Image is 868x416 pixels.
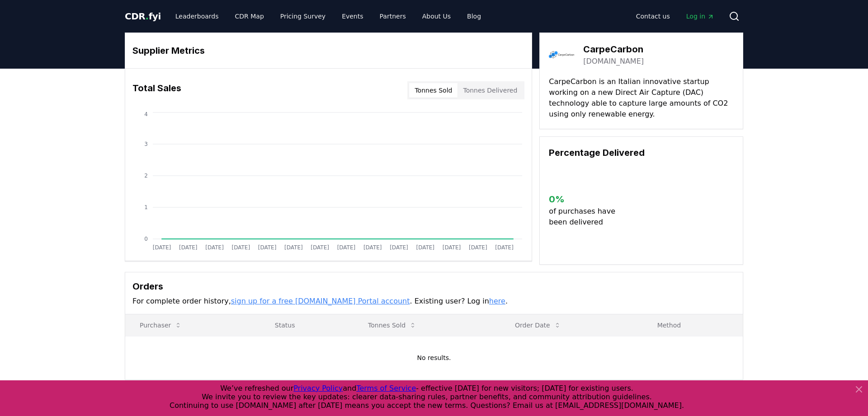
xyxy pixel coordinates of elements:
img: CarpeCarbon-logo [549,42,574,67]
tspan: [DATE] [337,244,356,251]
a: Pricing Survey [273,8,333,24]
tspan: 1 [144,204,148,210]
button: Tonnes Sold [409,83,458,98]
a: [DOMAIN_NAME] [583,56,644,67]
tspan: [DATE] [311,244,329,251]
h3: Percentage Delivered [549,146,734,159]
a: Contact us [629,8,677,24]
a: About Us [415,8,458,24]
nav: Main [168,8,488,24]
button: Tonnes Delivered [458,83,523,98]
button: Order Date [508,316,568,334]
a: Partners [373,8,413,24]
a: Log in [679,8,722,24]
a: Events [335,8,370,24]
p: For complete order history, . Existing user? Log in . [132,296,736,307]
p: Method [650,321,736,330]
nav: Main [629,8,722,24]
a: CDR.fyi [125,10,161,23]
tspan: [DATE] [443,244,461,251]
tspan: 2 [144,173,148,179]
tspan: [DATE] [416,244,434,251]
tspan: [DATE] [469,244,487,251]
button: Purchaser [132,316,189,334]
a: sign up for a free [DOMAIN_NAME] Portal account [231,297,410,305]
tspan: [DATE] [390,244,408,251]
a: CDR Map [228,8,271,24]
tspan: [DATE] [232,244,250,251]
tspan: 4 [144,111,148,117]
a: here [489,297,505,305]
tspan: 3 [144,141,148,147]
tspan: [DATE] [153,244,171,251]
p: CarpeCarbon is an Italian innovative startup working on a new Direct Air Capture (DAC) technology... [549,76,734,120]
span: . [146,11,149,22]
a: Leaderboards [168,8,226,24]
button: Tonnes Sold [361,316,424,334]
td: No results. [125,336,743,379]
h3: Supplier Metrics [132,44,524,57]
h3: CarpeCarbon [583,42,644,56]
tspan: [DATE] [363,244,382,251]
tspan: 0 [144,236,148,242]
tspan: [DATE] [179,244,198,251]
tspan: [DATE] [284,244,303,251]
span: Log in [686,12,714,21]
h3: Orders [132,280,736,293]
p: of purchases have been delivered [549,206,623,228]
tspan: [DATE] [495,244,514,251]
h3: Total Sales [132,81,181,99]
span: CDR fyi [125,11,161,22]
h3: 0 % [549,192,623,206]
tspan: [DATE] [258,244,277,251]
tspan: [DATE] [205,244,224,251]
a: Blog [460,8,488,24]
p: Status [268,321,346,330]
